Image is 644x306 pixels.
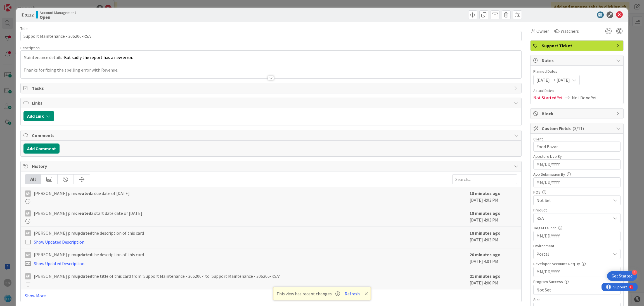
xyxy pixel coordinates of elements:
[20,26,28,31] label: Title
[20,11,34,18] span: ID
[533,208,621,212] div: Product
[536,77,550,83] span: [DATE]
[536,267,617,277] input: MM/DD/YYYY
[572,126,584,131] span: ( 3/11 )
[470,252,501,257] b: 20 minutes ago
[470,210,501,216] b: 18 minutes ago
[20,45,40,50] span: Description
[533,154,621,158] div: Appstore Live By
[542,110,613,117] span: Block
[536,178,617,187] input: MM/DD/YYYY
[470,210,517,224] div: [DATE] 4:03 PM
[23,111,54,121] button: Add Link
[533,280,621,284] div: Program Success
[557,77,570,83] span: [DATE]
[32,163,512,170] span: History
[25,230,31,236] div: Ap
[276,290,340,297] span: This view has recent changes.
[34,230,144,236] span: [PERSON_NAME] p m the description of this card
[533,226,621,230] div: Target Launch
[533,262,621,266] div: Developer Accounts Req By
[536,28,549,34] span: Owner
[536,231,617,241] input: MM/DD/YYYY
[40,15,76,19] b: Open
[75,230,92,236] b: updated
[25,210,31,216] div: Ap
[536,197,611,204] span: Not Set
[34,261,84,266] a: Show Updated Description
[34,273,280,279] span: [PERSON_NAME] p m the title of this card from 'Support Maintenance - 306206-' to 'Support Mainten...
[533,136,543,142] label: Client
[542,42,613,49] span: Support Ticket
[34,251,144,258] span: [PERSON_NAME] p m the description of this card
[470,190,517,204] div: [DATE] 4:03 PM
[32,132,512,139] span: Comments
[75,190,91,196] b: created
[533,172,621,176] div: App Submission By
[23,143,60,154] button: Add Comment
[25,12,34,18] b: 9112
[561,28,579,34] span: Watchers
[612,273,633,279] div: Get Started
[452,174,517,184] input: Search...
[470,273,501,279] b: 21 minutes ago
[75,252,92,257] b: updated
[533,244,621,248] div: Environment
[343,290,362,297] button: Refresh
[632,270,637,275] div: 4
[536,251,611,257] span: Portal
[533,69,621,74] span: Planned Dates
[25,190,31,197] div: Ap
[542,57,613,64] span: Dates
[533,88,621,94] span: Actual Dates
[75,210,91,216] b: created
[607,271,637,281] div: Open Get Started checklist, remaining modules: 4
[75,273,92,279] b: updated
[34,239,84,245] a: Show Updated Description
[533,94,563,101] span: Not Started Yet
[25,292,517,299] a: Show More...
[12,1,25,8] span: Support
[470,273,517,287] div: [DATE] 4:00 PM
[25,252,31,258] div: Ap
[34,190,130,197] span: [PERSON_NAME] p m a due date of [DATE]
[536,215,611,222] span: RSA
[20,31,522,41] input: type card name here...
[34,210,142,216] span: [PERSON_NAME] p m a start date date of [DATE]
[470,230,501,236] b: 18 minutes ago
[536,160,617,169] input: MM/DD/YYYY
[40,10,76,15] span: Account Management
[64,55,133,60] span: But sadly the report has a new error.
[470,190,501,196] b: 18 minutes ago
[470,230,517,245] div: [DATE] 4:03 PM
[32,100,512,106] span: Links
[28,2,31,7] div: 9+
[25,273,31,279] div: Ap
[533,298,621,302] div: Size
[470,251,517,267] div: [DATE] 4:01 PM
[542,125,613,132] span: Custom Fields
[23,54,519,61] p: Maintenance details-
[25,175,41,184] div: All
[536,286,611,293] span: Not Set
[572,94,597,101] span: Not Done Yet
[533,190,621,194] div: POS
[32,85,512,91] span: Tasks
